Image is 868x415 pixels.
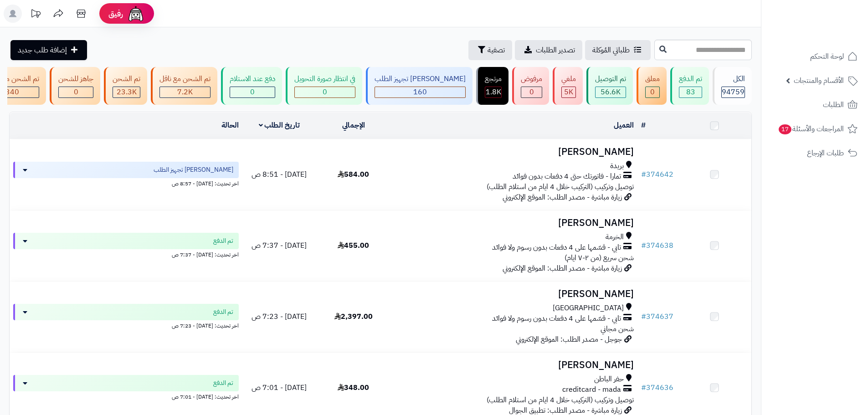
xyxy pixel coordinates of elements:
[806,8,859,27] img: logo-2.png
[562,87,575,97] div: 4969
[668,67,711,105] a: تم الدفع 83
[295,87,355,97] div: 0
[219,67,284,105] a: دفع عند الاستلام 0
[594,374,624,384] span: حفر الباطن
[767,94,863,116] a: الطلبات
[503,263,622,274] span: زيارة مباشرة - مصدر الطلب: الموقع الإلكتروني
[503,192,622,203] span: زيارة مباشرة - مصدر الطلب: الموقع الإلكتروني
[510,67,551,105] a: مرفوض 0
[24,5,47,25] a: تحديثات المنصة
[722,87,745,97] span: 94759
[74,87,78,97] span: 0
[364,67,474,105] a: [PERSON_NAME] تجهيز الطلب 160
[154,165,233,174] span: [PERSON_NAME] تجهيز الطلب
[58,74,93,84] div: جاهز للشحن
[767,142,863,164] a: طلبات الإرجاع
[10,40,87,60] a: إضافة طلب جديد
[635,67,668,105] a: معلق 0
[529,87,534,97] span: 0
[149,67,219,105] a: تم الشحن مع ناقل 7.2K
[338,169,369,180] span: 584.00
[252,382,307,393] span: [DATE] - 7:01 ص
[641,169,646,180] span: #
[686,87,695,97] span: 83
[59,87,93,97] div: 0
[807,147,844,159] span: طلبات الإرجاع
[485,87,501,97] div: 1808
[646,87,659,97] div: 0
[513,171,621,182] span: تمارا - فاتورتك حتى 4 دفعات بدون فوائد
[641,311,673,322] a: #374637
[794,74,844,87] span: الأقسام والمنتجات
[252,169,307,180] span: [DATE] - 8:51 ص
[13,391,239,401] div: اخر تحديث: [DATE] - 7:01 ص
[679,74,702,84] div: تم الدفع
[721,74,745,84] div: الكل
[562,384,621,395] span: creditcard - mada
[102,67,149,105] a: تم الشحن 23.3K
[230,74,275,84] div: دفع عند الاستلام
[823,98,844,111] span: الطلبات
[641,311,646,322] span: #
[213,307,233,317] span: تم الدفع
[516,334,622,345] span: جوجل - مصدر الطلب: الموقع الإلكتروني
[177,87,193,97] span: 7.2K
[711,67,754,105] a: الكل94759
[641,169,673,180] a: #374642
[160,87,210,97] div: 7223
[641,382,673,393] a: #374636
[585,67,635,105] a: تم التوصيل 56.6K
[48,67,102,105] a: جاهز للشحن 0
[485,74,502,84] div: مرتجع
[334,311,373,322] span: 2,397.00
[610,161,624,171] span: بريدة
[767,118,863,140] a: المراجعات والأسئلة17
[641,382,646,393] span: #
[564,87,573,97] span: 5K
[679,87,702,97] div: 83
[645,74,660,84] div: معلق
[259,120,300,131] a: تاريخ الطلب
[592,45,630,56] span: طلباتي المُوكلة
[108,8,123,19] span: رفيق
[601,323,634,334] span: شحن مجاني
[294,74,355,84] div: في انتظار صورة التحويل
[375,87,465,97] div: 160
[596,87,626,97] div: 56565
[13,178,239,188] div: اخر تحديث: [DATE] - 8:57 ص
[230,87,275,97] div: 0
[595,74,626,84] div: تم التوصيل
[551,67,585,105] a: ملغي 5K
[487,181,634,192] span: توصيل وتركيب (التركيب خلال 4 ايام من استلام الطلب)
[394,147,634,157] h3: [PERSON_NAME]
[767,46,863,67] a: لوحة التحكم
[5,87,19,97] span: 340
[221,120,239,131] a: الحالة
[375,74,466,84] div: [PERSON_NAME] تجهيز الطلب
[474,67,510,105] a: مرتجع 1.8K
[113,87,140,97] div: 23258
[252,311,307,322] span: [DATE] - 7:23 ص
[250,87,255,97] span: 0
[342,120,365,131] a: الإجمالي
[159,74,211,84] div: تم الشحن مع ناقل
[778,124,792,135] span: 17
[810,50,844,63] span: لوحة التحكم
[585,40,651,60] a: طلباتي المُوكلة
[778,123,844,135] span: المراجعات والأسئلة
[641,240,646,251] span: #
[487,395,634,405] span: توصيل وتركيب (التركيب خلال 4 ايام من استلام الطلب)
[492,313,621,324] span: تابي - قسّمها على 4 دفعات بدون رسوم ولا فوائد
[565,252,634,263] span: شحن سريع (من ٢-٧ ايام)
[394,360,634,370] h3: [PERSON_NAME]
[641,240,673,251] a: #374638
[18,45,67,56] span: إضافة طلب جديد
[561,74,576,84] div: ملغي
[284,67,364,105] a: في انتظار صورة التحويل 0
[601,87,621,97] span: 56.6K
[553,303,624,313] span: [GEOGRAPHIC_DATA]
[536,45,575,56] span: تصدير الطلبات
[488,45,505,56] span: تصفية
[606,232,624,242] span: الخرمة
[117,87,137,97] span: 23.3K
